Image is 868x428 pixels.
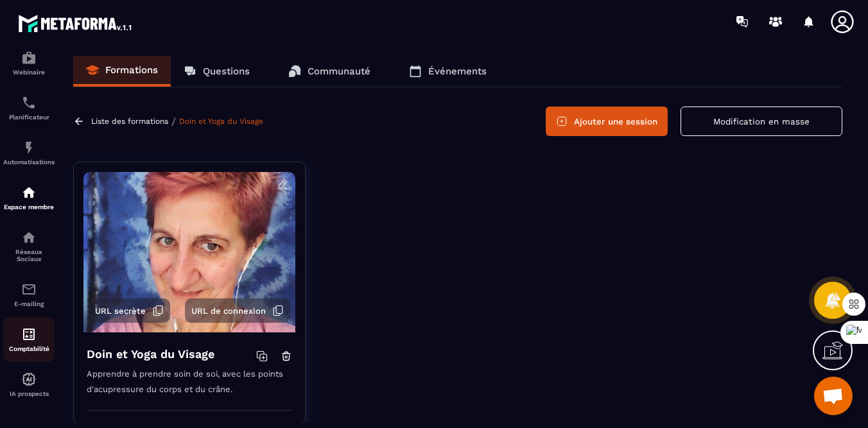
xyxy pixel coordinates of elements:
[21,230,37,245] img: social-network
[3,390,55,397] p: IA prospects
[3,300,55,307] p: E-mailing
[308,65,370,77] p: Communauté
[203,65,250,77] p: Questions
[814,377,853,415] div: Ouvrir le chat
[89,298,170,323] button: URL secrète
[396,56,499,87] a: Événements
[3,40,55,85] a: automationsautomationsWebinaire
[3,272,55,317] a: emailemailE-mailing
[171,116,176,128] span: /
[3,114,55,121] p: Planificateur
[21,21,31,31] img: logo_orange.svg
[73,56,171,87] a: Formations
[185,298,290,323] button: URL de connexion
[275,56,383,87] a: Communauté
[3,130,55,175] a: automationsautomationsAutomatisations
[179,117,263,126] a: Doin et Yoga du Visage
[21,185,37,200] img: automations
[36,21,63,31] div: v 4.0.25
[87,366,292,411] p: Apprendre à prendre soin de soi, avec les points d'acupressure du corps et du crâne.
[21,95,37,110] img: scheduler
[428,65,487,77] p: Événements
[18,12,134,35] img: logo
[91,117,168,126] a: Liste des formations
[3,158,55,166] p: Automatisations
[21,140,37,155] img: automations
[33,33,145,44] div: Domaine: [DOMAIN_NAME]
[83,172,295,332] img: background
[3,220,55,272] a: social-networksocial-networkRéseaux Sociaux
[681,107,842,136] button: Modification en masse
[546,107,668,136] button: Ajouter une session
[3,203,55,210] p: Espace membre
[95,306,146,316] span: URL secrète
[21,282,37,297] img: email
[3,85,55,130] a: schedulerschedulerPlanificateur
[146,74,156,85] img: tab_keywords_by_traffic_grey.svg
[3,345,55,352] p: Comptabilité
[171,56,263,87] a: Questions
[21,327,37,342] img: accountant
[3,248,55,262] p: Réseaux Sociaux
[3,317,55,362] a: accountantaccountantComptabilité
[191,306,266,316] span: URL de connexion
[66,76,99,84] div: Domaine
[21,33,31,44] img: website_grey.svg
[21,50,37,65] img: automations
[105,64,158,76] p: Formations
[52,74,62,85] img: tab_domain_overview_orange.svg
[160,76,196,84] div: Mots-clés
[3,175,55,220] a: automationsautomationsEspace membre
[3,69,55,76] p: Webinaire
[21,372,37,387] img: automations
[87,345,214,363] h4: Doin et Yoga du Visage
